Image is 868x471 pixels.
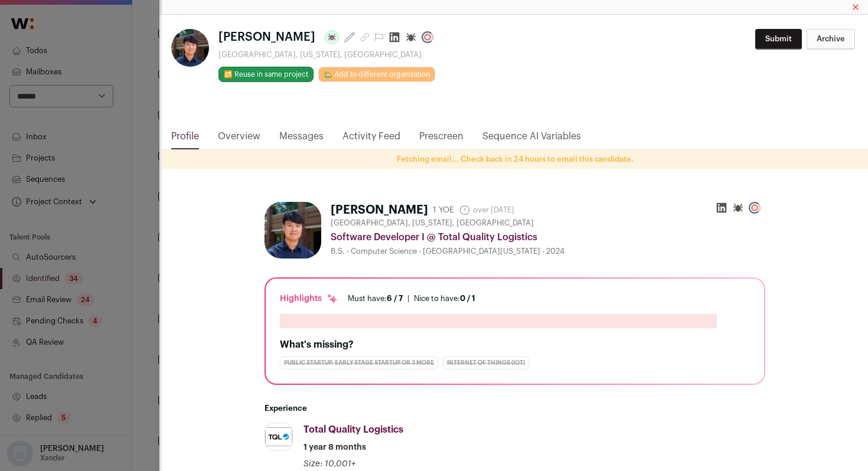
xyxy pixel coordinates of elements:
h2: Experience [265,404,765,413]
a: Overview [218,129,260,149]
a: Activity Feed [342,129,400,149]
div: B.S. - Computer Science - [GEOGRAPHIC_DATA][US_STATE] - 2024 [331,247,765,256]
span: [GEOGRAPHIC_DATA], [US_STATE], [GEOGRAPHIC_DATA] [331,218,534,228]
img: f9eee1071da5dc5035d430ea487ac6869afc59c7b5d037fa3082da4333f3dbbc [265,202,321,259]
img: 8aeeb8162e4da9d2e79385d1f1d8c965050a3c624222473fcc9daa51d59720c5.png [265,427,292,447]
div: Must have: [348,294,403,303]
a: Prescreen [419,129,464,149]
span: Total Quality Logistics [304,425,403,434]
a: Sequence AI Variables [482,129,581,149]
button: 🔂 Reuse in same project [218,67,314,82]
div: Highlights [280,293,338,305]
span: 0 / 1 [460,295,475,302]
h2: What's missing? [280,338,750,352]
span: over [DATE] [459,204,514,216]
span: [PERSON_NAME] [218,29,315,45]
button: Archive [807,29,855,50]
div: Internet of Things (IoT) [443,356,529,369]
span: Size: 10,001+ [304,460,355,468]
span: 6 / 7 [387,295,403,302]
a: 🏡 Add to different organization [318,67,435,82]
button: Submit [755,29,802,50]
ul: | [348,294,475,303]
img: f9eee1071da5dc5035d430ea487ac6869afc59c7b5d037fa3082da4333f3dbbc [171,29,209,67]
div: [GEOGRAPHIC_DATA], [US_STATE], [GEOGRAPHIC_DATA] [218,50,438,60]
div: Public Startup, Early Stage Startup or 3 more [280,356,438,369]
div: Nice to have: [414,294,475,303]
a: Messages [279,129,324,149]
p: Fetching email... Check back in 24 hours to email this candidate. [162,155,868,164]
div: 1 YOE [433,204,454,216]
div: Software Developer I @ Total Quality Logistics [331,230,765,244]
span: 1 year 8 months [304,441,366,453]
a: Profile [171,129,199,149]
h1: [PERSON_NAME] [331,202,428,218]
